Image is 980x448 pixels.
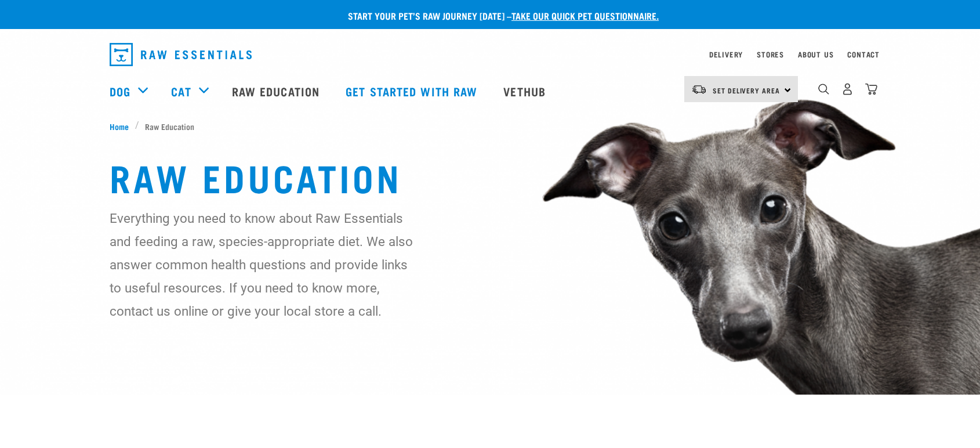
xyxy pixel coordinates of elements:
a: About Us [798,52,833,56]
span: Home [110,120,129,132]
img: home-icon-1@2x.png [818,84,829,95]
p: Everything you need to know about Raw Essentials and feeding a raw, species-appropriate diet. We ... [110,207,414,323]
h1: Raw Education [110,156,870,197]
img: home-icon@2x.png [865,83,877,95]
a: Contact [847,52,880,56]
a: take our quick pet questionnaire. [511,13,659,18]
nav: breadcrumbs [110,120,870,132]
a: Cat [171,82,191,100]
img: user.png [841,83,854,95]
a: Delivery [709,52,743,56]
a: Home [110,120,135,132]
a: Vethub [492,68,560,114]
a: Get started with Raw [334,68,492,114]
a: Dog [110,82,130,100]
span: Set Delivery Area [713,88,780,92]
img: van-moving.png [691,84,707,95]
a: Stores [757,52,784,56]
img: Raw Essentials Logo [110,43,252,66]
nav: dropdown navigation [100,38,880,71]
a: Raw Education [220,68,334,114]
